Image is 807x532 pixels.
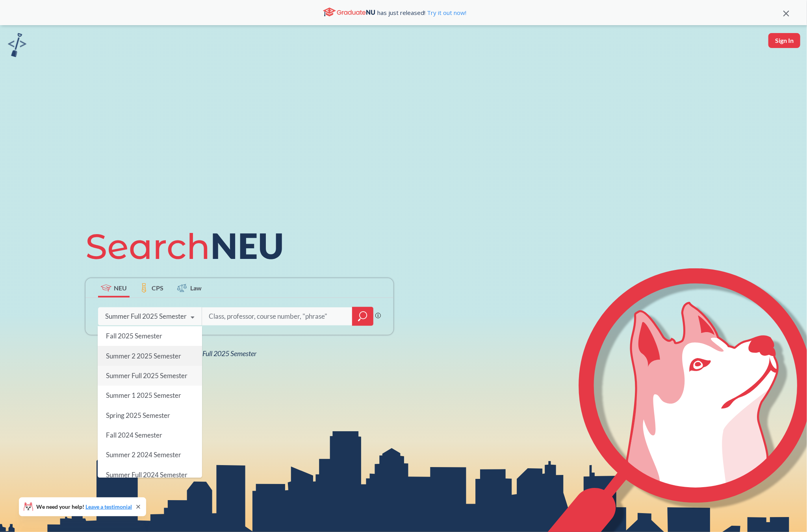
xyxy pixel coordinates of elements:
[105,349,256,358] span: View all classes for
[358,311,367,322] svg: magnifying glass
[352,307,373,326] div: magnifying glass
[190,283,202,292] span: Law
[106,332,162,340] span: Fall 2025 Semester
[106,371,187,380] span: Summer Full 2025 Semester
[8,33,26,57] img: sandbox logo
[106,391,181,399] span: Summer 1 2025 Semester
[106,352,181,360] span: Summer 2 2025 Semester
[425,9,466,17] a: Try it out now!
[152,283,163,292] span: CPS
[85,503,132,510] a: Leave a testimonial
[106,451,181,459] span: Summer 2 2024 Semester
[106,431,162,439] span: Fall 2024 Semester
[768,33,800,48] button: Sign In
[163,349,256,358] span: NEU Summer Full 2025 Semester
[8,33,26,59] a: sandbox logo
[106,411,170,419] span: Spring 2025 Semester
[106,471,187,479] span: Summer Full 2024 Semester
[208,308,347,325] input: Class, professor, course number, "phrase"
[36,504,132,510] span: We need your help!
[377,8,466,17] span: has just released!
[105,312,187,321] div: Summer Full 2025 Semester
[114,283,127,292] span: NEU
